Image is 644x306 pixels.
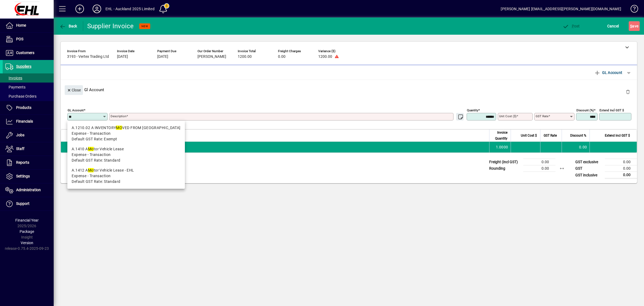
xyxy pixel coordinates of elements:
[16,160,29,165] span: Reports
[5,94,36,98] span: Purchase Orders
[607,22,619,30] span: Cancel
[157,55,168,59] span: [DATE]
[630,22,638,30] span: ave
[605,133,630,138] span: Extend incl GST $
[16,147,24,151] span: Staff
[499,114,517,118] mat-label: Unit Cost ($)
[105,5,155,13] div: EHL - Auckland 2025 Limited
[16,64,31,69] span: Suppliers
[570,133,586,138] span: Discount %
[606,21,620,31] button: Cancel
[3,170,54,183] a: Settings
[72,158,120,163] span: Default GST Rate: Standard
[117,55,128,59] span: [DATE]
[3,33,54,46] a: POS
[72,168,180,173] div: A.1412 A tor Vehicle Lease - EHL
[599,108,624,112] mat-label: Extend incl GST $
[3,129,54,142] a: Jobs
[621,85,634,98] button: Delete
[605,159,637,165] td: 0.00
[562,24,580,28] span: ost
[67,144,185,165] mat-option: A.1410 A Motor Vehicle Lease
[68,108,84,112] mat-label: GL Account
[16,23,26,27] span: Home
[67,55,109,59] span: 3193 - Vertex Trading Ltd
[489,142,511,152] td: 1.0000
[3,156,54,169] a: Reports
[71,4,88,14] button: Add
[72,136,117,142] span: Default GST Rate: Exempt
[54,21,83,31] app-page-header-button: Back
[16,37,23,41] span: POS
[523,159,555,165] td: 0.00
[573,159,605,165] td: GST exclusive
[111,114,126,118] mat-label: Description
[5,76,22,80] span: Invoices
[3,83,54,92] a: Payments
[3,183,54,197] a: Administration
[3,197,54,211] a: Support
[3,46,54,60] a: Customers
[16,201,30,206] span: Support
[3,19,54,32] a: Home
[627,1,637,19] a: Knowledge Base
[88,4,105,14] button: Profile
[3,115,54,128] a: Financials
[572,24,574,28] span: P
[486,159,523,165] td: Freight (incl GST)
[573,172,605,179] td: GST inclusive
[467,108,478,112] mat-label: Quantity
[501,5,621,13] div: [PERSON_NAME] [EMAIL_ADDRESS][PERSON_NAME][DOMAIN_NAME]
[536,114,548,118] mat-label: GST rate
[318,55,332,59] span: 1200.00
[544,133,557,138] span: GST Rate
[15,218,39,222] span: Financial Year
[72,146,180,152] div: A.1410 A tor Vehicle Lease
[87,22,134,30] div: Supplier Invoice
[3,101,54,115] a: Products
[67,86,81,95] span: Close
[141,24,148,28] span: NEW
[16,133,24,137] span: Jobs
[63,87,84,92] app-page-header-button: Close
[576,108,594,112] mat-label: Discount (%)
[58,21,79,31] button: Back
[573,165,605,172] td: GST
[197,55,226,59] span: [PERSON_NAME]
[61,80,637,99] div: Gl Account
[16,119,33,123] span: Financials
[72,152,111,158] span: Expense - Transaction
[3,73,54,83] a: Invoices
[16,51,34,55] span: Customers
[278,55,286,59] span: 0.00
[72,125,180,131] div: A.1210.02 A INVENTORY VED FROM [GEOGRAPHIC_DATA]
[3,92,54,101] a: Purchase Orders
[72,131,111,136] span: Expense - Transaction
[16,174,30,178] span: Settings
[3,142,54,156] a: Staff
[238,55,252,59] span: 1200.00
[630,24,632,28] span: S
[605,172,637,179] td: 0.00
[493,130,507,141] span: Invoice Quantity
[21,241,33,245] span: Version
[629,21,640,31] button: Save
[523,165,555,172] td: 0.00
[486,165,523,172] td: Rounding
[20,229,34,234] span: Package
[16,105,31,110] span: Products
[72,179,120,184] span: Default GST Rate: Standard
[59,24,77,28] span: Back
[562,142,590,152] td: 0.00
[621,89,634,94] app-page-header-button: Delete
[72,173,111,179] span: Expense - Transaction
[16,188,41,192] span: Administration
[88,168,94,172] em: Mo
[65,85,83,95] button: Close
[561,21,581,31] button: Post
[521,133,537,138] span: Unit Cost $
[88,147,94,151] em: Mo
[116,126,122,130] em: MO
[67,123,185,144] mat-option: A.1210.02 A INVENTORY MOVED FROM AUCKLAND
[67,165,185,187] mat-option: A.1412 A Motor Vehicle Lease - EHL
